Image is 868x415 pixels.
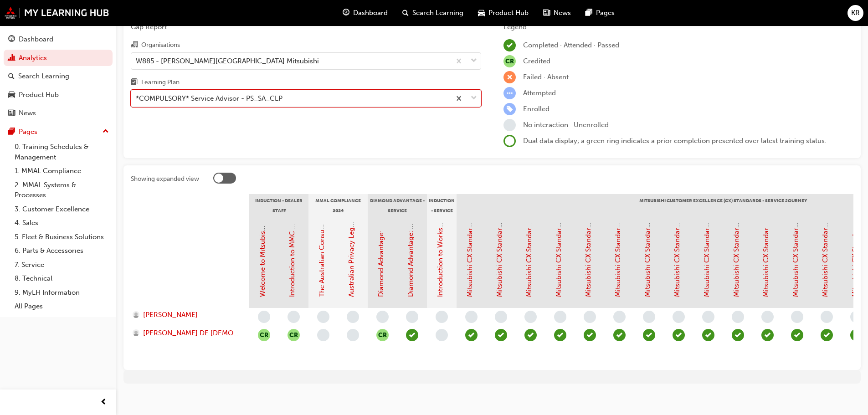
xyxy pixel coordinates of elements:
[495,329,507,341] span: learningRecordVerb_PASS-icon
[847,5,863,21] button: KR
[578,4,622,22] a: pages-iconPages
[133,328,241,338] a: [PERSON_NAME] DE [DEMOGRAPHIC_DATA]
[4,87,113,103] a: Product Hub
[8,91,15,99] span: car-icon
[8,72,15,81] span: search-icon
[613,329,626,341] span: learningRecordVerb_PASS-icon
[554,329,566,341] span: learningRecordVerb_PASS-icon
[850,329,863,341] span: learningRecordVerb_PASS-icon
[586,7,592,19] span: pages-icon
[136,93,282,104] div: *COMPULSORY* Service Advisor - PS_SA_CLP
[524,329,537,341] span: learningRecordVerb_PASS-icon
[377,184,385,297] a: Diamond Advantage: Fundamentals
[406,311,418,323] span: learningRecordVerb_NONE-icon
[488,8,529,18] span: Product Hub
[523,57,550,65] span: Credited
[554,311,566,323] span: learningRecordVerb_NONE-icon
[11,258,113,272] a: 7. Service
[368,194,427,217] div: Diamond Advantage - Service
[436,329,448,341] span: learningRecordVerb_NONE-icon
[406,179,415,297] a: Diamond Advantage: Service Training
[11,140,113,164] a: 0. Training Schedules & Management
[4,31,113,48] a: Dashboard
[503,39,516,51] span: learningRecordVerb_COMPLETE-icon
[702,329,714,341] span: learningRecordVerb_PASS-icon
[406,329,418,341] span: learningRecordVerb_PASS-icon
[288,311,300,323] span: learningRecordVerb_NONE-icon
[19,34,53,45] div: Dashboard
[19,127,37,137] div: Pages
[141,78,180,87] div: Learning Plan
[584,329,596,341] span: learningRecordVerb_PASS-icon
[376,311,389,323] span: learningRecordVerb_NONE-icon
[643,311,655,323] span: learningRecordVerb_NONE-icon
[4,50,113,67] a: Analytics
[376,329,389,341] button: null-icon
[8,36,15,44] span: guage-icon
[11,178,113,202] a: 2. MMAL Systems & Processes
[584,311,596,323] span: learningRecordVerb_NONE-icon
[395,4,471,22] a: search-iconSearch Learning
[478,7,485,19] span: car-icon
[288,329,300,341] button: null-icon
[503,87,516,99] span: learningRecordVerb_ATTEMPT-icon
[131,22,481,32] span: Gap Report
[353,8,388,18] span: Dashboard
[347,311,359,323] span: learningRecordVerb_NONE-icon
[471,55,477,67] span: down-icon
[402,7,409,19] span: search-icon
[523,41,619,49] span: Completed · Attended · Passed
[524,311,537,323] span: learningRecordVerb_NONE-icon
[732,329,744,341] span: learningRecordVerb_PASS-icon
[18,71,69,82] div: Search Learning
[503,22,853,32] div: Legend
[5,7,109,19] img: mmal
[503,55,516,67] span: null-icon
[643,329,655,341] span: learningRecordVerb_PASS-icon
[8,54,15,62] span: chart-icon
[851,8,860,18] span: KR
[131,41,138,49] span: organisation-icon
[133,310,241,320] a: [PERSON_NAME]
[523,137,827,145] span: Dual data display; a green ring indicates a prior completion presented over latest training status.
[103,126,109,138] span: up-icon
[4,68,113,85] a: Search Learning
[136,56,319,66] div: W885 - [PERSON_NAME][GEOGRAPHIC_DATA] Mitsubishi
[4,123,113,140] button: Pages
[523,105,550,113] span: Enrolled
[732,311,744,323] span: learningRecordVerb_NONE-icon
[258,329,270,341] span: null-icon
[412,8,463,18] span: Search Learning
[673,329,685,341] span: learningRecordVerb_PASS-icon
[503,103,516,115] span: learningRecordVerb_ENROLL-icon
[347,329,359,341] span: learningRecordVerb_NONE-icon
[523,121,609,129] span: No interaction · Unenrolled
[471,92,477,104] span: down-icon
[543,7,550,19] span: news-icon
[19,108,36,118] div: News
[465,311,478,323] span: learningRecordVerb_NONE-icon
[143,310,198,320] span: [PERSON_NAME]
[100,397,107,408] span: prev-icon
[317,311,329,323] span: learningRecordVerb_NONE-icon
[791,329,803,341] span: learningRecordVerb_PASS-icon
[702,311,714,323] span: learningRecordVerb_NONE-icon
[436,311,448,323] span: learningRecordVerb_NONE-icon
[343,7,349,19] span: guage-icon
[141,41,180,50] div: Organisations
[523,73,569,81] span: Failed · Absent
[131,79,138,87] span: learningplan-icon
[11,244,113,258] a: 6. Parts & Accessories
[11,299,113,313] a: All Pages
[821,329,833,341] span: learningRecordVerb_PASS-icon
[8,128,15,136] span: pages-icon
[554,8,571,18] span: News
[258,311,270,323] span: learningRecordVerb_NONE-icon
[613,311,626,323] span: learningRecordVerb_NONE-icon
[427,194,457,217] div: Induction - Service Advisor
[536,4,578,22] a: news-iconNews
